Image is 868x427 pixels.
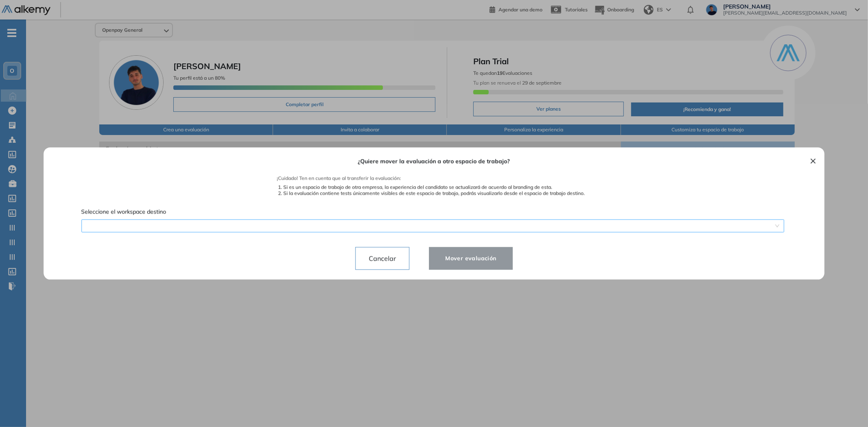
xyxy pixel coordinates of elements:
span: Mover evaluación [439,254,503,264]
button: Mover evaluación [429,247,512,270]
li: Si la evaluación contiene tests únicamente visibles de este espacio de trabajo, podrás visualizar... [283,190,585,196]
span: Seleccione el workspace destino [81,208,609,216]
div: Widget de chat [722,333,868,427]
span: Cancelar [362,252,402,265]
button: Cancelar [355,247,409,270]
span: ¿Quiere mover la evaluación a otro espacio de trabajo? [358,157,510,166]
span: ¡Cuidado! Ten en cuenta que al transferir la evaluación: [257,175,611,198]
li: Si es un espacio de trabajo de otra empresa, la experiencia del candidato se actualizará de acuer... [283,185,585,190]
button: × [810,155,816,165]
iframe: Chat Widget [722,333,868,427]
